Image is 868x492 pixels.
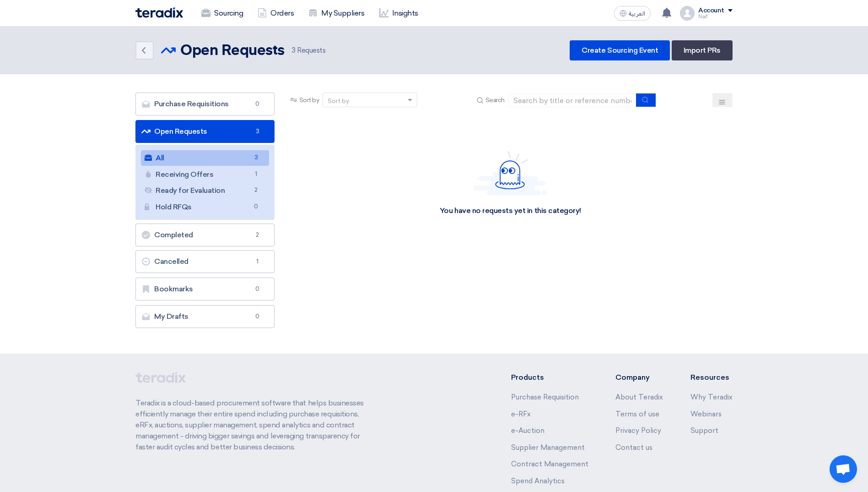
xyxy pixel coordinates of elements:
[252,230,263,240] span: 2
[511,477,565,485] a: Spend Analytics
[690,372,733,383] li: Resources
[615,372,663,383] li: Company
[508,93,636,107] input: Search by title or reference number
[629,11,645,17] span: العربية
[615,410,659,418] a: Terms of use
[672,40,733,60] a: Import PRs
[252,257,263,266] span: 1
[135,120,275,143] a: Open Requests3
[252,284,263,294] span: 0
[252,127,263,136] span: 3
[615,426,661,435] a: Privacy Policy
[690,393,733,401] a: Why Teradix
[135,93,275,115] a: Purchase Requisitions0
[301,3,372,23] a: My Suppliers
[440,206,581,216] div: You have no requests yet in this category!
[194,3,250,23] a: Sourcing
[690,410,722,418] a: Webinars
[180,42,285,60] h2: Open Requests
[372,3,426,23] a: Insights
[250,3,301,23] a: Orders
[614,6,651,21] button: العربية
[680,6,695,21] img: profile_test.png
[328,96,349,106] div: Sort by
[135,278,275,301] a: Bookmarks0
[135,305,275,328] a: My Drafts0
[511,372,588,383] li: Products
[511,426,545,435] a: e-Auction
[135,250,275,273] a: Cancelled1
[485,95,505,105] span: Search
[251,169,262,179] span: 1
[141,167,269,182] a: Receiving Offers
[252,312,263,321] span: 0
[141,199,269,215] a: Hold RFQs
[292,45,326,56] span: Requests
[251,186,262,195] span: 2
[511,393,579,401] a: Purchase Requisition
[135,224,275,246] a: Completed2
[698,14,733,19] div: Naif
[511,410,531,418] a: e-RFx
[135,7,183,18] img: Teradix logo
[251,202,262,212] span: 0
[251,153,262,163] span: 3
[570,40,670,60] a: Create Sourcing Event
[830,455,857,483] a: Open chat
[141,183,269,198] a: Ready for Evaluation
[474,151,547,195] img: Hello
[511,443,585,452] a: Supplier Management
[252,99,263,109] span: 0
[299,95,319,105] span: Sort by
[292,46,296,55] span: 3
[615,443,652,452] a: Contact us
[135,398,374,453] p: Teradix is a cloud-based procurement software that helps businesses efficiently manage their enti...
[615,393,663,401] a: About Teradix
[698,7,724,15] div: Account
[141,150,269,166] a: All
[690,426,718,435] a: Support
[511,460,588,468] a: Contract Management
